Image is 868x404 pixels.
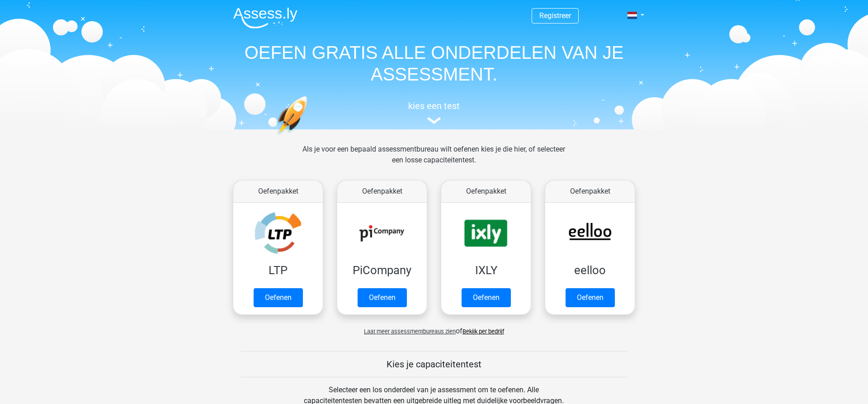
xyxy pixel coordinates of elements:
img: assessment [427,117,441,124]
div: Als je voor een bepaald assessmentbureau wilt oefenen kies je die hier, of selecteer een losse ca... [295,144,572,176]
h1: OEFEN GRATIS ALLE ONDERDELEN VAN JE ASSESSMENT. [226,42,642,85]
a: kies een test [226,100,642,124]
a: Oefenen [254,288,303,307]
div: of [226,318,642,337]
a: Oefenen [358,288,407,307]
a: Bekijk per bedrijf [462,328,504,335]
h5: kies een test [226,100,642,111]
img: oefenen [276,96,342,178]
img: Assessly [233,7,297,29]
h5: Kies je capaciteitentest [241,359,627,370]
a: Registreer [539,11,571,20]
a: Oefenen [566,288,615,307]
span: Laat meer assessmentbureaus zien [364,328,456,335]
a: Oefenen [462,288,511,307]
